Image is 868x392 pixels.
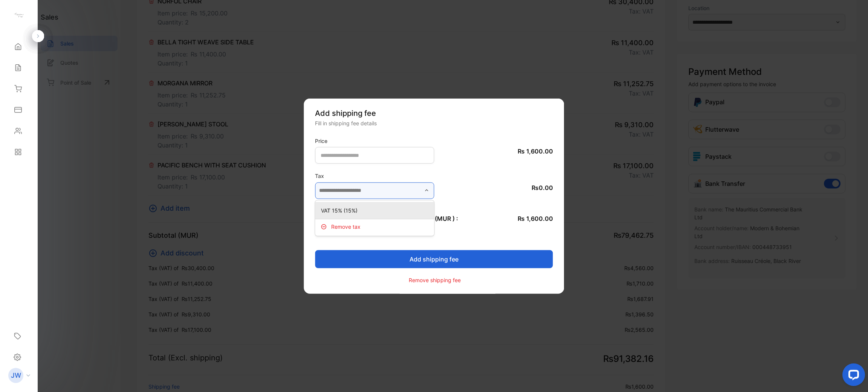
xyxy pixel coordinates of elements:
p: Remove shipping fee [409,276,461,284]
button: Add shipping fee [315,250,553,268]
p: Remove tax [331,223,361,231]
label: Tax [315,172,434,180]
p: Total (MUR ) : [419,214,458,223]
img: logo [13,10,24,21]
p: Add shipping fee [315,108,553,119]
span: ₨ 1,600.00 [518,147,553,155]
div: ₨ 0.00 [532,183,553,192]
p: JW [11,371,21,380]
span: ₨ 1,600.00 [518,214,553,222]
div: Fill in shipping fee details [315,119,553,127]
p: VAT 15% (15%) [321,206,431,214]
iframe: LiveChat chat widget [836,360,868,392]
label: Price [315,137,434,145]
